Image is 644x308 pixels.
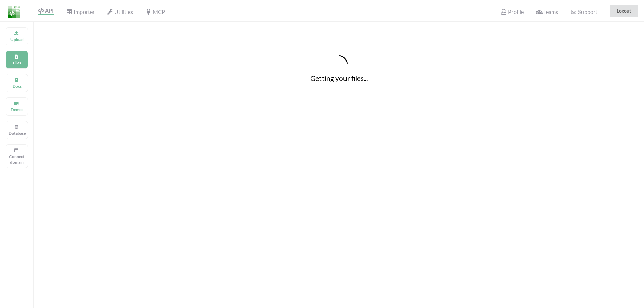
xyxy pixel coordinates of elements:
p: Database [9,130,25,136]
p: Connect domain [9,153,25,165]
span: Utilities [107,8,133,15]
span: Profile [500,8,523,15]
button: Logout [610,5,638,17]
p: Docs [9,83,25,89]
span: Support [570,9,597,15]
span: MCP [145,8,165,15]
span: API [38,7,54,14]
span: Teams [536,8,558,15]
span: Importer [66,8,94,15]
p: Demos [9,106,25,112]
p: Files [9,60,25,66]
p: Upload [9,37,25,42]
img: LogoIcon.png [8,6,20,18]
h4: Getting your files... [34,74,644,82]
